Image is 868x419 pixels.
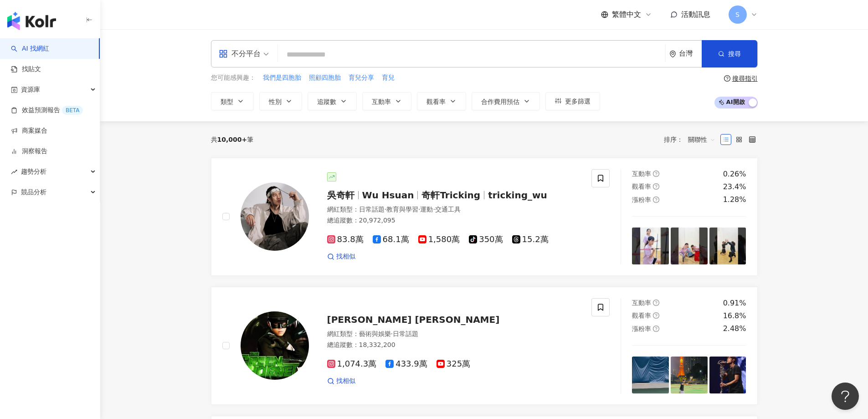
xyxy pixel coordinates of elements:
[211,287,758,405] a: KOL Avatar[PERSON_NAME] [PERSON_NAME]網紅類型：藝術與娛樂·日常話題總追蹤數：18,332,2001,074.3萬433.9萬325萬找相似互動率questi...
[632,312,651,319] span: 觀看率
[545,92,600,110] button: 更多篩選
[381,73,395,83] button: 育兒
[327,252,355,261] a: 找相似
[391,330,393,337] span: ·
[723,195,746,205] div: 1.28%
[671,228,708,264] img: post-image
[632,325,651,332] span: 漲粉率
[472,92,540,110] button: 合作費用預估
[488,190,547,201] span: tricking_wu
[565,98,591,105] span: 更多篩選
[653,312,659,319] span: question-circle
[348,73,375,83] button: 育兒分享
[724,75,730,82] span: question-circle
[481,98,519,105] span: 合作費用預估
[679,50,702,57] div: 台灣
[671,357,708,393] img: post-image
[632,170,651,177] span: 互動率
[669,51,676,57] span: environment
[327,235,364,244] span: 83.8萬
[327,314,500,325] span: [PERSON_NAME] [PERSON_NAME]
[241,311,309,380] img: KOL Avatar
[723,182,746,192] div: 23.4%
[219,49,228,58] span: appstore
[437,359,470,369] span: 325萬
[262,73,302,83] button: 我們是四胞胎
[612,10,641,20] span: 繁體中文
[382,73,395,83] span: 育兒
[418,206,420,213] span: ·
[632,183,651,190] span: 觀看率
[221,98,233,105] span: 類型
[217,136,247,143] span: 10,000+
[263,73,301,83] span: 我們是四胞胎
[211,73,256,83] span: 您可能感興趣：
[728,50,741,57] span: 搜尋
[732,75,758,82] div: 搜尋指引
[211,92,254,110] button: 類型
[709,228,746,264] img: post-image
[420,206,433,213] span: 運動
[373,235,409,244] span: 68.1萬
[653,171,659,177] span: question-circle
[11,44,49,53] a: searchAI 找網紅
[709,357,746,393] img: post-image
[632,228,669,264] img: post-image
[393,330,418,337] span: 日常話題
[11,169,17,175] span: rise
[664,132,720,147] div: 排序：
[372,98,391,105] span: 互動率
[219,47,261,61] div: 不分平台
[327,190,354,201] span: 吳奇軒
[653,326,659,332] span: question-circle
[653,300,659,306] span: question-circle
[327,359,377,369] span: 1,074.3萬
[421,190,480,201] span: 奇軒Tricking
[327,330,581,339] div: 網紅類型 ：
[11,126,47,135] a: 商案媒合
[327,341,581,350] div: 總追蹤數 ： 18,332,200
[433,206,435,213] span: ·
[259,92,302,110] button: 性別
[359,330,391,337] span: 藝術與娛樂
[11,65,41,74] a: 找貼文
[308,73,341,83] button: 照顧四胞胎
[832,383,859,410] iframe: Help Scout Beacon - Open
[418,235,460,244] span: 1,580萬
[512,235,549,244] span: 15.2萬
[11,106,83,115] a: 效益預測報告BETA
[7,12,56,30] img: logo
[653,183,659,190] span: question-circle
[309,73,341,83] span: 照顧四胞胎
[327,205,581,214] div: 網紅類型 ：
[469,235,503,244] span: 350萬
[349,73,374,83] span: 育兒分享
[723,311,746,321] div: 16.8%
[702,40,757,67] button: 搜尋
[359,206,385,213] span: 日常話題
[317,98,336,105] span: 追蹤數
[632,196,651,203] span: 漲粉率
[211,158,758,276] a: KOL Avatar吳奇軒Wu Hsuan奇軒Trickingtricking_wu網紅類型：日常話題·教育與學習·運動·交通工具總追蹤數：20,972,09583.8萬68.1萬1,580萬3...
[21,161,46,182] span: 趨勢分析
[653,197,659,203] span: question-circle
[435,206,461,213] span: 交通工具
[21,79,40,100] span: 資源庫
[385,206,386,213] span: ·
[362,190,414,201] span: Wu Hsuan
[336,252,355,261] span: 找相似
[735,10,740,20] span: S
[417,92,466,110] button: 觀看率
[688,132,715,147] span: 關聯性
[269,98,282,105] span: 性別
[723,324,746,334] div: 2.48%
[723,169,746,179] div: 0.26%
[327,377,355,386] a: 找相似
[386,206,418,213] span: 教育與學習
[632,357,669,393] img: post-image
[211,136,254,143] div: 共 筆
[681,10,710,19] span: 活動訊息
[336,377,355,386] span: 找相似
[385,359,427,369] span: 433.9萬
[308,92,357,110] button: 追蹤數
